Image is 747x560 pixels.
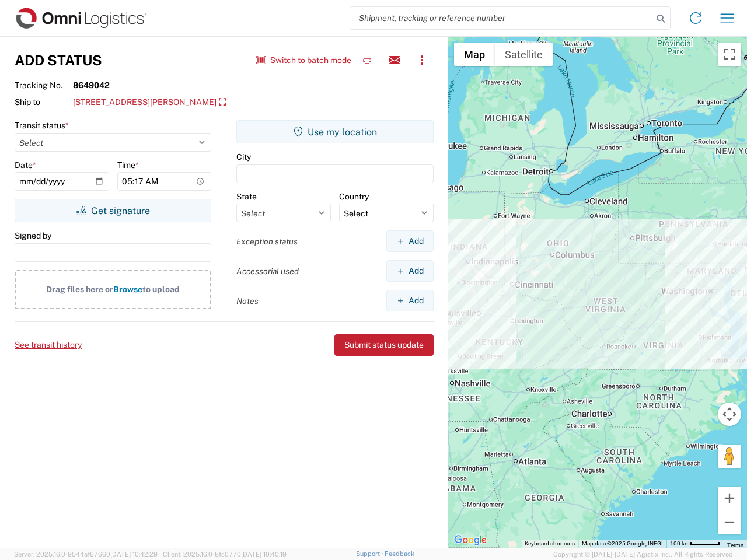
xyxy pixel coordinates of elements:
[386,290,434,311] button: Add
[727,542,743,548] a: Terms
[236,266,299,276] label: Accessorial used
[46,285,113,294] span: Drag files here or
[582,540,663,547] span: Map data ©2025 Google, INEGI
[236,152,251,162] label: City
[670,540,690,547] span: 100 km
[451,533,490,548] img: Google
[385,550,414,557] a: Feedback
[15,120,69,131] label: Transit status
[350,7,652,29] input: Shipment, tracking or reference number
[15,80,73,90] span: Tracking No.
[454,43,495,66] button: Show street map
[236,120,434,143] button: Use my location
[236,191,257,202] label: State
[15,97,73,107] span: Ship to
[117,160,139,170] label: Time
[142,285,180,294] span: to upload
[356,550,385,557] a: Support
[73,93,226,113] a: [STREET_ADDRESS][PERSON_NAME]
[718,43,741,66] button: Toggle fullscreen view
[451,533,490,548] a: Open this area in Google Maps (opens a new window)
[525,540,575,548] button: Keyboard shortcuts
[386,230,434,252] button: Add
[553,549,733,559] span: Copyright © [DATE]-[DATE] Agistix Inc., All Rights Reserved
[718,402,741,426] button: Map camera controls
[236,236,298,247] label: Exception status
[334,334,434,356] button: Submit status update
[495,43,553,66] button: Show satellite imagery
[15,230,51,241] label: Signed by
[15,199,211,222] button: Get signature
[339,191,369,202] label: Country
[163,551,287,558] span: Client: 2025.16.0-8fc0770
[386,260,434,282] button: Add
[718,444,741,468] button: Drag Pegman onto the map to open Street View
[718,487,741,510] button: Zoom in
[15,335,82,355] button: See transit history
[73,80,110,90] strong: 8649042
[241,551,287,558] span: [DATE] 10:40:19
[15,160,36,170] label: Date
[110,551,158,558] span: [DATE] 10:42:29
[14,551,158,558] span: Server: 2025.16.0-9544af67660
[256,51,351,70] button: Switch to batch mode
[236,296,259,306] label: Notes
[718,510,741,534] button: Zoom out
[666,540,724,548] button: Map Scale: 100 km per 48 pixels
[15,52,102,69] h3: Add Status
[113,285,142,294] span: Browse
